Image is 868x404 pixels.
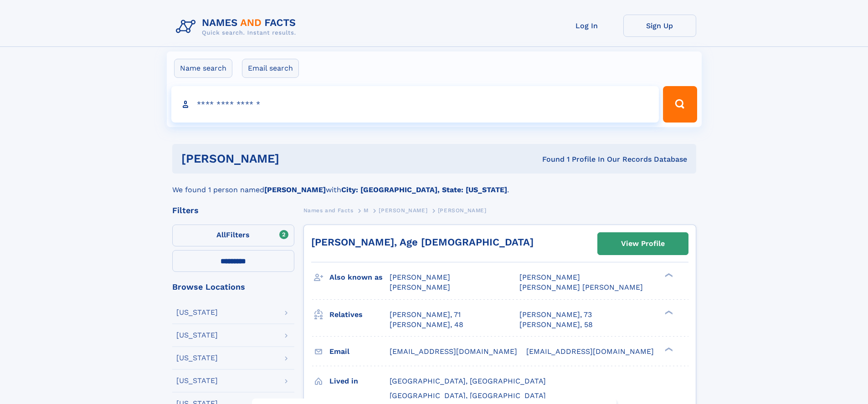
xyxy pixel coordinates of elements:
[176,309,218,316] div: [US_STATE]
[172,225,294,246] label: Filters
[176,354,218,362] div: [US_STATE]
[172,174,696,195] div: We found 1 person named with .
[663,346,673,352] div: ❯
[390,391,546,400] span: [GEOGRAPHIC_DATA], [GEOGRAPHIC_DATA]
[216,230,226,239] span: All
[176,377,218,384] div: [US_STATE]
[390,320,463,330] a: [PERSON_NAME], 48
[176,332,218,339] div: [US_STATE]
[329,270,390,285] h3: Also known as
[364,207,369,214] span: M
[311,236,534,248] a: [PERSON_NAME], Age [DEMOGRAPHIC_DATA]
[174,59,232,78] label: Name search
[171,86,659,123] input: search input
[172,283,294,291] div: Browse Locations
[303,205,354,216] a: Names and Facts
[379,207,427,214] span: [PERSON_NAME]
[621,233,665,254] div: View Profile
[172,206,294,215] div: Filters
[341,185,507,194] b: City: [GEOGRAPHIC_DATA], State: [US_STATE]
[519,320,593,330] a: [PERSON_NAME], 58
[519,273,580,281] span: [PERSON_NAME]
[181,153,411,164] h1: [PERSON_NAME]
[390,310,461,320] a: [PERSON_NAME], 71
[519,283,643,291] span: [PERSON_NAME] [PERSON_NAME]
[390,283,450,291] span: [PERSON_NAME]
[390,377,546,385] span: [GEOGRAPHIC_DATA], [GEOGRAPHIC_DATA]
[623,15,696,37] a: Sign Up
[663,272,673,278] div: ❯
[172,15,303,39] img: Logo Names and Facts
[379,205,427,216] a: [PERSON_NAME]
[264,185,326,194] b: [PERSON_NAME]
[663,309,673,315] div: ❯
[438,207,487,214] span: [PERSON_NAME]
[390,273,450,281] span: [PERSON_NAME]
[329,344,390,359] h3: Email
[598,233,688,255] a: View Profile
[411,154,687,164] div: Found 1 Profile In Our Records Database
[242,59,299,78] label: Email search
[329,307,390,322] h3: Relatives
[329,373,390,389] h3: Lived in
[390,347,517,356] span: [EMAIL_ADDRESS][DOMAIN_NAME]
[364,205,369,216] a: M
[519,310,592,320] a: [PERSON_NAME], 73
[663,86,697,123] button: Search Button
[526,347,654,356] span: [EMAIL_ADDRESS][DOMAIN_NAME]
[550,15,623,37] a: Log In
